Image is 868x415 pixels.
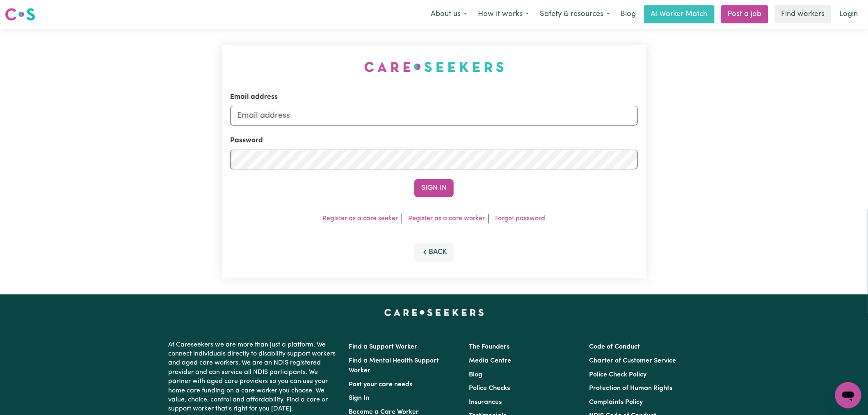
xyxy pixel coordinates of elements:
[775,5,831,23] a: Find workers
[589,358,676,364] a: Charter of Customer Service
[589,344,640,350] a: Code of Conduct
[589,372,647,378] a: Police Check Policy
[589,385,673,392] a: Protection of Human Rights
[230,106,638,125] input: Email address
[835,382,861,408] iframe: Button to launch messaging window
[5,5,35,24] a: Careseekers logo
[414,243,454,261] button: Back
[469,372,482,378] a: Blog
[589,399,643,406] a: Complaints Policy
[425,6,473,23] button: About us
[721,5,768,23] a: Post a job
[384,309,484,316] a: Careseekers home page
[473,6,535,23] button: How it works
[414,179,454,197] button: Sign In
[230,135,263,146] label: Password
[469,344,509,350] a: The Founders
[835,5,863,23] a: Login
[349,358,439,374] a: Find a Mental Health Support Worker
[230,92,278,103] label: Email address
[535,6,615,23] button: Safety & resources
[349,381,412,388] a: Post your care needs
[496,215,546,222] a: Forgot password
[469,358,511,364] a: Media Centre
[644,5,715,23] a: AI Worker Match
[615,5,641,23] a: Blog
[323,215,398,222] a: Register as a care seeker
[409,215,485,222] a: Register as a care worker
[349,395,369,401] a: Sign In
[469,399,502,406] a: Insurances
[5,7,35,22] img: Careseekers logo
[349,344,417,350] a: Find a Support Worker
[469,385,510,392] a: Police Checks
